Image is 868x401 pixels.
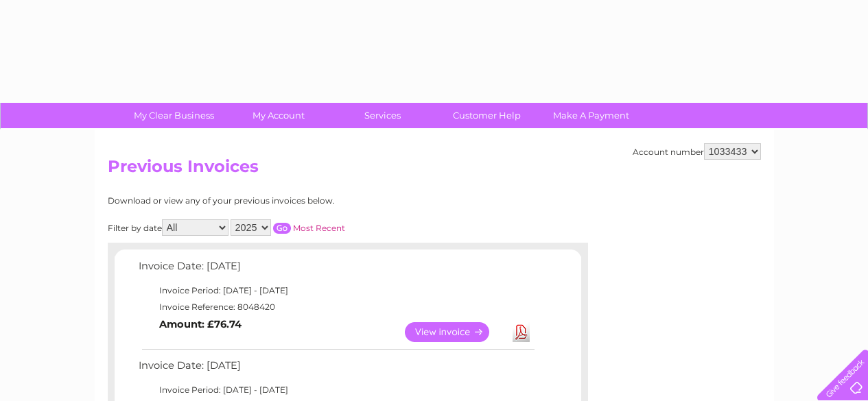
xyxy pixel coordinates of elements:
[430,103,543,128] a: Customer Help
[513,322,530,342] a: Download
[108,157,761,183] h2: Previous Invoices
[135,282,537,299] td: Invoice Period: [DATE] - [DATE]
[108,219,468,236] div: Filter by date
[405,322,506,342] a: View
[135,257,537,282] td: Invoice Date: [DATE]
[135,382,537,398] td: Invoice Period: [DATE] - [DATE]
[108,196,468,206] div: Download or view any of your previous invoices below.
[135,299,537,315] td: Invoice Reference: 8048420
[159,318,242,330] b: Amount: £76.74
[633,143,761,160] div: Account number
[135,356,537,382] td: Invoice Date: [DATE]
[222,103,335,128] a: My Account
[117,103,231,128] a: My Clear Business
[326,103,439,128] a: Services
[535,103,648,128] a: Make A Payment
[293,223,345,233] a: Most Recent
